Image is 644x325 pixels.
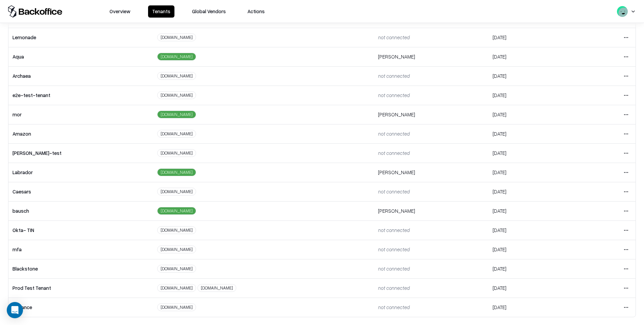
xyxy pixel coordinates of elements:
div: [DOMAIN_NAME] [157,130,196,138]
span: not connected [378,150,409,156]
div: [DOMAIN_NAME] [197,284,236,292]
td: mor [8,105,153,124]
td: [DATE] [488,143,570,163]
div: [DOMAIN_NAME] [157,246,196,253]
span: [PERSON_NAME] [378,53,415,60]
td: [DATE] [488,201,570,220]
td: [DATE] [488,259,570,278]
td: Prod Test Tenant [8,278,153,298]
span: [PERSON_NAME] [378,111,415,117]
span: not connected [378,131,409,137]
td: [DATE] [488,220,570,240]
div: [DOMAIN_NAME] [157,265,196,273]
div: [DOMAIN_NAME] [157,111,196,118]
td: Caesars [8,182,153,201]
td: Okta- TIN [8,220,153,240]
div: [DOMAIN_NAME] [157,188,196,195]
span: not connected [378,188,409,194]
td: Blackstone [8,259,153,278]
span: [PERSON_NAME] [378,208,415,214]
td: Amazon [8,124,153,143]
td: Advance [8,298,153,317]
td: [DATE] [488,28,570,47]
span: not connected [378,92,409,98]
span: not connected [378,34,409,40]
span: not connected [378,246,409,252]
button: Actions [243,5,269,18]
button: Overview [105,5,135,18]
td: [DATE] [488,240,570,259]
span: not connected [378,265,409,272]
div: [DOMAIN_NAME] [157,303,196,311]
td: bausch [8,201,153,220]
td: [DATE] [488,182,570,201]
td: [DATE] [488,66,570,86]
td: Aqua [8,47,153,66]
td: [DATE] [488,105,570,124]
div: [DOMAIN_NAME] [157,72,196,80]
td: Labrador [8,163,153,182]
div: [DOMAIN_NAME] [157,53,196,61]
button: Tenants [148,5,174,18]
td: [DATE] [488,47,570,66]
td: [DATE] [488,86,570,105]
td: [DATE] [488,163,570,182]
td: e2e-test-tenant [8,86,153,105]
td: [DATE] [488,278,570,298]
div: [DOMAIN_NAME] [157,207,196,215]
div: [DOMAIN_NAME] [157,168,196,176]
span: not connected [378,304,409,310]
span: [PERSON_NAME] [378,169,415,175]
td: mfa [8,240,153,259]
span: not connected [378,73,409,79]
td: Archaea [8,66,153,86]
div: Open Intercom Messenger [7,302,23,318]
span: not connected [378,285,409,291]
div: [DOMAIN_NAME] [157,91,196,99]
span: not connected [378,227,409,233]
div: [DOMAIN_NAME] [157,33,196,41]
div: [DOMAIN_NAME] [157,226,196,234]
td: [PERSON_NAME]-test [8,143,153,163]
td: Lemonade [8,28,153,47]
div: [DOMAIN_NAME] [157,149,196,157]
div: [DOMAIN_NAME] [157,284,196,292]
button: Global Vendors [188,5,230,18]
td: [DATE] [488,298,570,317]
td: [DATE] [488,124,570,143]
